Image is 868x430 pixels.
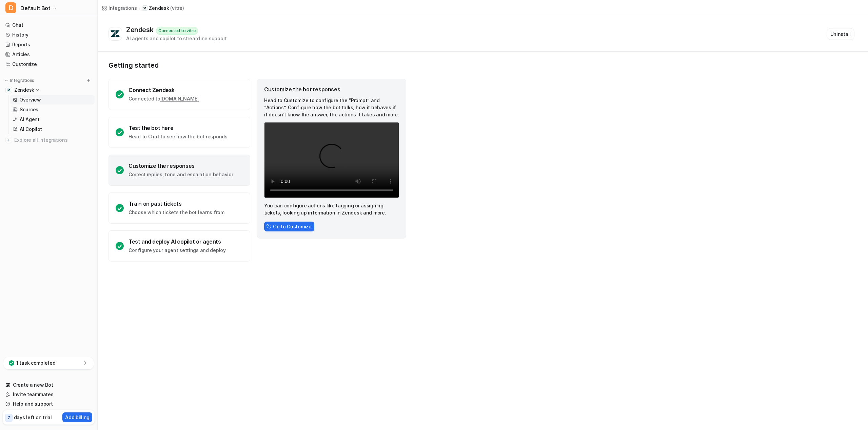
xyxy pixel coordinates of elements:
[3,77,36,84] button: Integrations
[3,399,95,409] a: Help and support
[126,35,227,42] div: AI agents and copilot to streamline support
[10,105,95,114] a: Sources
[160,96,199,101] a: [DOMAIN_NAME]
[827,28,854,40] button: Uninstall
[129,87,199,93] div: Connect Zendesk
[3,20,95,30] a: Chat
[129,238,226,245] div: Test and deploy AI copilot or agents
[5,137,12,143] img: explore all integrations
[129,171,233,178] p: Correct replies, tone and escalation behavior
[14,135,92,145] span: Explore all integrations
[86,78,91,83] img: menu_add.svg
[19,96,41,103] p: Overview
[3,380,95,390] a: Create a new Bot
[129,162,233,169] div: Customize the responses
[14,414,52,421] p: days left on trial
[149,5,169,12] p: Zendesk
[129,209,224,216] p: Choose which tickets the bot learns from
[264,97,399,118] p: Head to Customize to configure the “Prompt” and “Actions”. Configure how the bot talks, how it be...
[3,30,95,40] a: History
[264,222,314,231] button: Go to Customize
[129,133,228,140] p: Head to Chat to see how the bot responds
[264,86,399,93] div: Customize the bot responses
[10,78,34,83] p: Integrations
[264,202,399,216] p: You can configure actions like tagging or assigning tickets, looking up information in Zendesk an...
[264,122,399,198] video: Your browser does not support the video tag.
[142,5,184,12] a: Zendesk(vitre)
[3,60,95,69] a: Customize
[266,224,271,229] img: CstomizeIcon
[14,87,34,93] p: Zendesk
[126,26,156,34] div: Zendesk
[129,125,228,131] div: Test the bot here
[4,78,9,83] img: expand menu
[129,200,224,207] div: Train on past tickets
[170,5,184,12] p: ( vitre )
[3,50,95,59] a: Articles
[129,247,226,254] p: Configure your agent settings and deploy
[10,125,95,134] a: AI Copilot
[3,135,95,145] a: Explore all integrations
[108,61,407,69] p: Getting started
[102,4,137,12] a: Integrations
[5,2,16,13] span: D
[16,360,56,366] p: 1 task completed
[139,5,140,11] span: /
[20,126,42,133] p: AI Copilot
[65,414,90,421] p: Add billing
[20,106,38,113] p: Sources
[7,415,10,421] p: 7
[108,4,137,12] div: Integrations
[20,3,51,13] span: Default Bot
[110,30,120,38] img: Zendesk logo
[10,95,95,105] a: Overview
[129,95,199,102] p: Connected to
[3,40,95,49] a: Reports
[7,88,11,92] img: Zendesk
[3,390,95,399] a: Invite teammates
[20,116,40,123] p: AI Agent
[10,115,95,124] a: AI Agent
[62,412,92,422] button: Add billing
[156,27,198,35] div: Connected to vitre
